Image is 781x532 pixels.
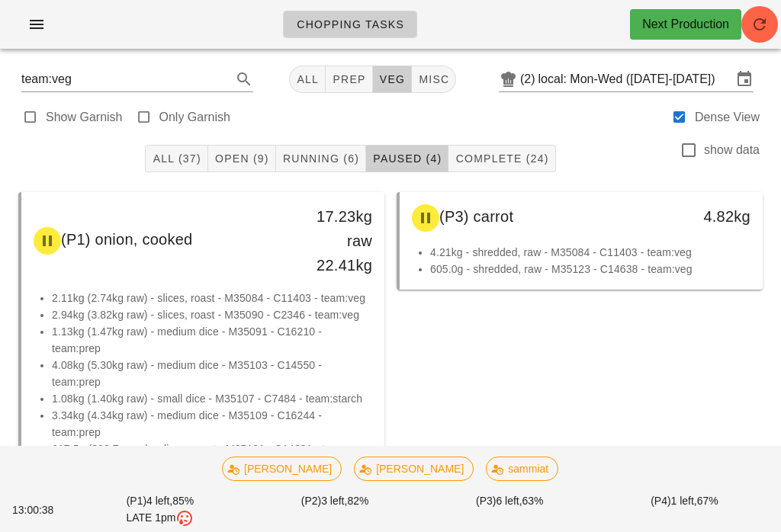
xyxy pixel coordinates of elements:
[455,152,548,165] span: Complete (24)
[159,110,230,125] label: Only Garnish
[321,495,347,507] span: 3 left,
[418,73,449,85] span: misc
[520,72,538,87] div: (2)
[448,145,555,172] button: Complete (24)
[208,145,276,172] button: Open (9)
[52,323,372,357] li: 1.13kg (1.47kg raw) - medium dice - M35091 - C16210 - team:prep
[423,490,597,530] div: (P3) 63%
[680,204,750,229] div: 4.82kg
[289,66,326,93] button: All
[248,490,423,530] div: (P2) 82%
[695,110,760,125] label: Dense View
[152,152,201,165] span: All (37)
[52,306,372,323] li: 2.94kg (3.82kg raw) - slices, roast - M35090 - C2346 - team:veg
[597,490,772,530] div: (P4) 67%
[296,73,319,85] span: All
[282,152,359,165] span: Running (6)
[373,66,413,93] button: veg
[366,145,448,172] button: Paused (4)
[232,457,332,480] span: [PERSON_NAME]
[72,490,247,530] div: (P1) 85%
[52,290,372,306] li: 2.11kg (2.74kg raw) - slices, roast - M35084 - C11403 - team:veg
[497,457,549,480] span: sammiat
[296,18,404,30] span: Chopping Tasks
[146,495,172,507] span: 4 left,
[76,509,244,527] div: LATE 1pm
[301,204,372,277] div: 17.23kg raw 22.41kg
[61,231,192,248] span: (P1) onion, cooked
[372,152,442,165] span: Paused (4)
[671,495,697,507] span: 1 left,
[412,66,456,93] button: misc
[704,143,760,158] label: show data
[276,145,366,172] button: Running (6)
[52,441,372,457] li: 617.5g (802.7g raw) - slices, roast - M35121 - C14681 - team:veg
[283,11,417,38] a: Chopping Tasks
[430,261,750,277] li: 605.0g - shredded, raw - M35123 - C14638 - team:veg
[642,15,729,34] div: Next Production
[332,73,365,85] span: prep
[214,152,269,165] span: Open (9)
[430,244,750,261] li: 4.21kg - shredded, raw - M35084 - C11403 - team:veg
[439,208,513,225] span: (P3) carrot
[9,499,72,521] div: 13:00:38
[145,145,207,172] button: All (37)
[365,457,464,480] span: [PERSON_NAME]
[52,407,372,441] li: 3.34kg (4.34kg raw) - medium dice - M35109 - C16244 - team:prep
[326,66,372,93] button: prep
[496,495,522,507] span: 6 left,
[379,73,406,85] span: veg
[52,390,372,407] li: 1.08kg (1.40kg raw) - small dice - M35107 - C7484 - team:starch
[46,110,123,125] label: Show Garnish
[52,357,372,390] li: 4.08kg (5.30kg raw) - medium dice - M35103 - C14550 - team:prep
